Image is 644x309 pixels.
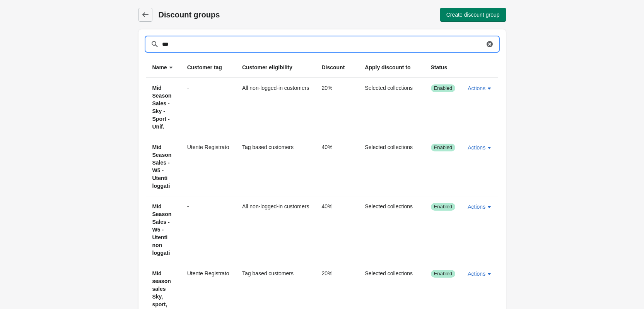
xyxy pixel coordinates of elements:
td: Tag based customers [236,137,316,196]
button: Clear [486,40,494,48]
span: Mid Season Sales - Sky - Sport - Unif. [152,85,172,130]
button: Actions [465,267,496,281]
td: 40% [315,196,359,263]
h1: Discount groups [159,9,324,20]
span: Status [431,64,448,70]
a: Discount groups [138,8,152,22]
button: Create discount group [440,8,506,22]
span: Discount [321,64,345,71]
button: Apply discount to [362,60,421,74]
td: Utente Registrato [181,137,236,196]
span: Mid Season Sales - W5 - Utenti non loggati [152,203,172,256]
span: Enabled [434,85,453,91]
td: - [181,78,236,137]
td: - [181,196,236,263]
span: Customer tag [187,64,222,71]
span: Actions [468,271,485,277]
span: Customer eligibility [242,64,292,70]
span: Enabled [434,271,453,277]
span: Enabled [434,144,453,151]
span: Apply discount to [365,64,410,71]
button: Actions [465,141,496,154]
span: Actions [468,144,485,151]
button: Actions [465,81,496,95]
td: All non-logged-in customers [236,196,316,263]
button: Actions [465,200,496,214]
button: sort ascending byName [149,60,178,74]
td: Selected collections [359,137,424,196]
span: Create discount group [446,12,500,18]
span: Mid Season Sales - W5 - Utenti loggati [152,144,172,189]
span: Name [152,64,167,71]
span: Actions [468,85,485,91]
td: Selected collections [359,196,424,263]
span: Enabled [434,204,453,210]
span: Actions [468,204,485,210]
td: 20% [315,78,359,137]
td: Selected collections [359,78,424,137]
button: Customer tag [184,60,233,74]
td: All non-logged-in customers [236,78,316,137]
td: 40% [315,137,359,196]
button: Discount [318,60,355,74]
